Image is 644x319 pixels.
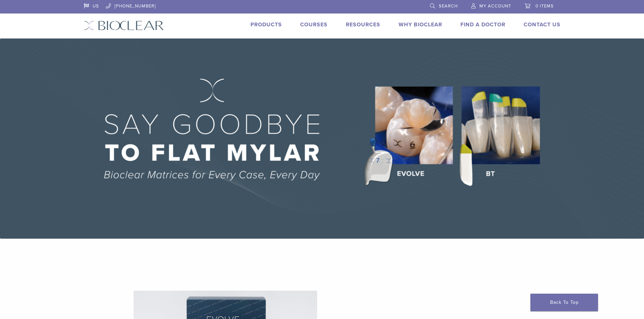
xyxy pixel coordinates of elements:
[300,21,328,28] a: Courses
[460,21,505,28] a: Find A Doctor
[479,3,511,9] span: My Account
[524,21,560,28] a: Contact Us
[530,294,598,311] a: Back To Top
[251,21,282,28] a: Products
[535,3,554,9] span: 0 items
[346,21,380,28] a: Resources
[84,21,164,30] img: Bioclear
[439,3,458,9] span: Search
[399,21,442,28] a: Why Bioclear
